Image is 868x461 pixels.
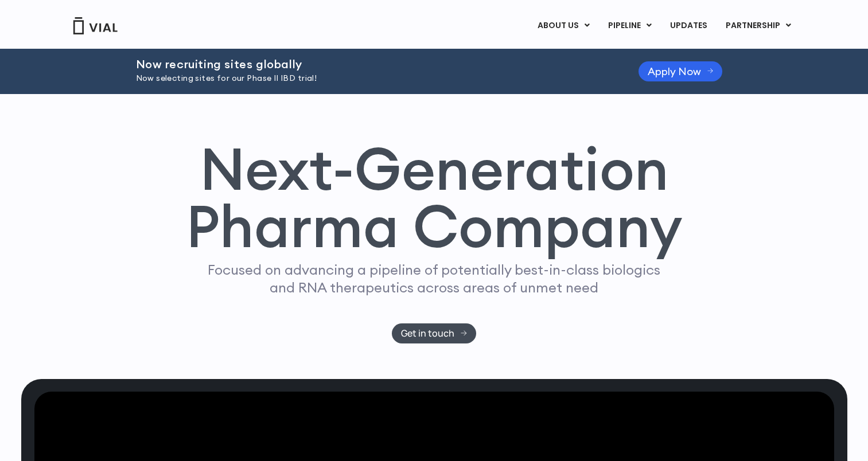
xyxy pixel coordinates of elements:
img: Vial Logo [72,17,118,34]
p: Focused on advancing a pipeline of potentially best-in-class biologics and RNA therapeutics acros... [203,261,665,296]
a: PARTNERSHIPMenu Toggle [717,16,800,36]
a: ABOUT USMenu Toggle [528,16,598,36]
a: Get in touch [392,323,476,343]
span: Apply Now [648,67,701,76]
h1: Next-Generation Pharma Company [186,140,683,256]
p: Now selecting sites for our Phase II IBD trial! [136,72,610,85]
h2: Now recruiting sites globally [136,58,610,71]
a: UPDATES [661,16,716,36]
span: Get in touch [401,329,454,338]
a: PIPELINEMenu Toggle [599,16,660,36]
a: Apply Now [639,61,723,81]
